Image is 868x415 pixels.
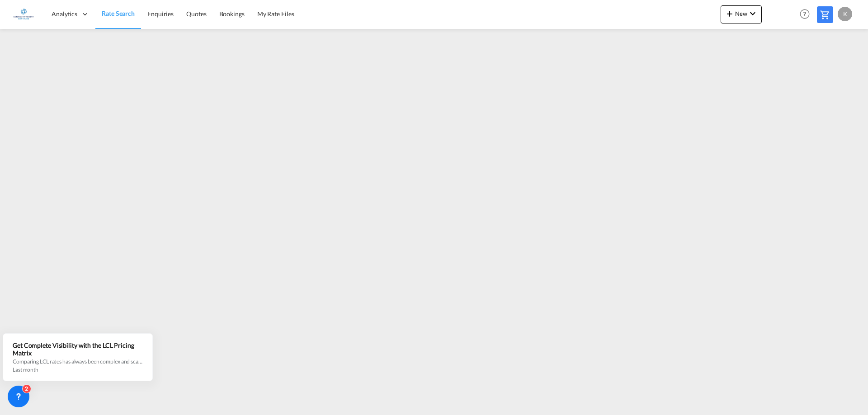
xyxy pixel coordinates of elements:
[147,10,174,18] span: Enquiries
[186,10,206,18] span: Quotes
[102,9,135,17] span: Rate Search
[219,10,245,18] span: Bookings
[52,9,77,19] span: Analytics
[797,6,812,22] span: Help
[724,10,758,17] span: New
[14,4,34,24] img: e1326340b7c511ef854e8d6a806141ad.jpg
[747,8,758,19] md-icon: icon-chevron-down
[724,8,735,19] md-icon: icon-plus 400-fg
[797,6,817,23] div: Help
[838,7,852,21] div: K
[257,10,294,18] span: My Rate Files
[721,5,762,23] button: icon-plus 400-fgNewicon-chevron-down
